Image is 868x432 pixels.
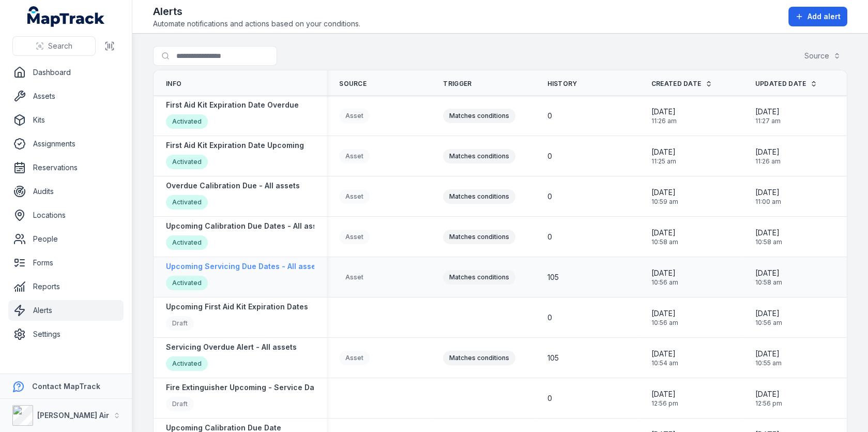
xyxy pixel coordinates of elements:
[339,270,370,285] div: Asset
[755,198,781,206] span: 11:00 am
[651,157,676,166] span: 11:25 am
[755,238,782,246] span: 10:58 am
[37,411,109,420] strong: [PERSON_NAME] Air
[166,155,208,169] div: Activated
[547,111,552,121] span: 0
[339,351,370,365] div: Asset
[166,356,208,371] div: Activated
[651,268,678,287] time: 18/08/2025, 10:56:57 am
[755,278,782,287] span: 10:58 am
[651,238,678,246] span: 10:58 am
[166,342,297,352] strong: Servicing Overdue Alert - All assets
[808,11,841,22] span: Add alert
[651,319,678,327] span: 10:56 am
[166,195,208,210] div: Activated
[166,100,299,131] a: First Aid Kit Expiration Date OverdueActivated
[8,276,124,297] a: Reports
[32,382,100,391] strong: Contact MapTrack
[8,324,124,345] a: Settings
[547,191,552,202] span: 0
[651,80,713,88] a: Created Date
[651,80,702,88] span: Created Date
[547,232,552,242] span: 0
[755,399,782,408] span: 12:56 pm
[27,6,105,27] a: MapTrack
[443,230,515,244] div: Matches conditions
[339,149,370,163] div: Asset
[443,149,515,163] div: Matches conditions
[547,151,552,161] span: 0
[166,261,323,272] strong: Upcoming Servicing Due Dates - All assets
[651,349,678,359] span: [DATE]
[166,114,208,129] div: Activated
[166,235,208,250] div: Activated
[755,268,782,287] time: 18/08/2025, 10:58:10 am
[651,107,677,125] time: 18/08/2025, 11:26:26 am
[166,382,458,414] a: Fire Extinguisher Upcoming - Service Date ([PERSON_NAME] & [PERSON_NAME])Draft
[651,278,678,287] span: 10:56 am
[651,107,677,117] span: [DATE]
[651,389,678,399] span: [DATE]
[8,300,124,321] a: Alerts
[166,316,194,331] div: Draft
[651,228,678,246] time: 18/08/2025, 10:58:15 am
[8,157,124,178] a: Reservations
[166,302,308,312] strong: Upcoming First Aid Kit Expiration Dates
[755,117,781,125] span: 11:27 am
[8,133,124,154] a: Assignments
[547,272,559,282] span: 105
[755,349,782,359] span: [DATE]
[755,107,781,117] span: [DATE]
[651,268,678,278] span: [DATE]
[166,342,297,374] a: Servicing Overdue Alert - All assetsActivated
[153,4,360,19] h2: Alerts
[443,189,515,204] div: Matches conditions
[443,270,515,285] div: Matches conditions
[153,19,360,29] span: Automate notifications and actions based on your conditions.
[755,268,782,278] span: [DATE]
[651,399,678,408] span: 12:56 pm
[755,187,781,206] time: 18/08/2025, 11:00:29 am
[166,181,300,212] a: Overdue Calibration Due - All assetsActivated
[798,46,847,66] button: Source
[8,181,124,202] a: Audits
[755,187,781,198] span: [DATE]
[339,109,370,123] div: Asset
[755,157,781,166] span: 11:26 am
[166,261,323,293] a: Upcoming Servicing Due Dates - All assetsActivated
[12,36,96,56] button: Search
[339,80,367,88] span: Source
[755,80,818,88] a: Updated Date
[755,308,782,319] span: [DATE]
[755,389,782,408] time: 15/08/2025, 12:56:52 pm
[651,187,678,206] time: 18/08/2025, 10:59:11 am
[651,187,678,198] span: [DATE]
[547,393,552,404] span: 0
[755,147,781,157] span: [DATE]
[166,302,308,333] a: Upcoming First Aid Kit Expiration DatesDraft
[651,308,678,319] span: [DATE]
[755,308,782,327] time: 18/08/2025, 10:56:14 am
[166,221,328,231] strong: Upcoming Calibration Due Dates - All assets
[547,80,577,88] span: History
[547,353,559,363] span: 105
[755,359,782,367] span: 10:55 am
[8,252,124,273] a: Forms
[166,382,458,393] strong: Fire Extinguisher Upcoming - Service Date ([PERSON_NAME] & [PERSON_NAME])
[651,117,677,125] span: 11:26 am
[166,140,304,172] a: First Aid Kit Expiration Date UpcomingActivated
[166,397,194,411] div: Draft
[48,41,72,51] span: Search
[443,109,515,123] div: Matches conditions
[166,276,208,290] div: Activated
[755,349,782,367] time: 18/08/2025, 10:55:36 am
[755,147,781,166] time: 18/08/2025, 11:26:20 am
[755,389,782,399] span: [DATE]
[651,359,678,367] span: 10:54 am
[443,351,515,365] div: Matches conditions
[339,230,370,244] div: Asset
[755,80,806,88] span: Updated Date
[651,198,678,206] span: 10:59 am
[339,189,370,204] div: Asset
[755,228,782,238] span: [DATE]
